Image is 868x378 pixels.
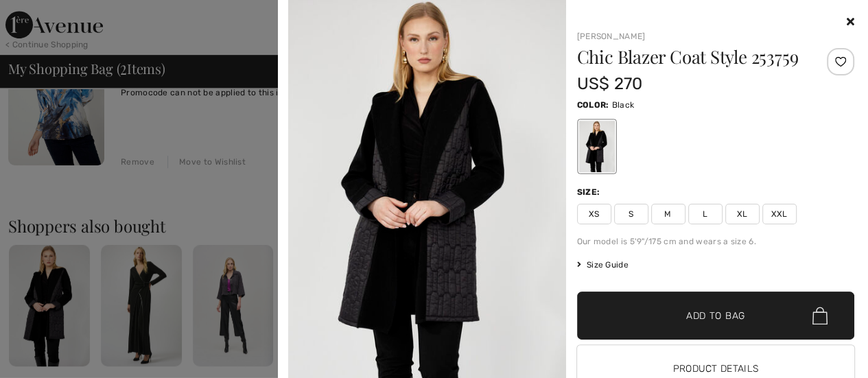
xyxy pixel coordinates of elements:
[577,259,629,271] span: Size Guide
[577,48,808,66] h1: Chic Blazer Coat Style 253759
[725,204,760,224] span: XL
[577,74,643,93] span: US$ 270
[578,121,614,172] div: Black
[577,186,603,198] div: Size:
[686,309,745,323] span: Add to Bag
[577,235,855,248] div: Our model is 5'9"/175 cm and wears a size 6.
[688,204,723,224] span: L
[612,100,635,110] span: Black
[577,32,646,41] a: [PERSON_NAME]
[651,204,685,224] span: M
[812,307,828,324] img: Bag.svg
[577,204,611,224] span: XS
[577,100,609,110] span: Color:
[762,204,797,224] span: XXL
[577,292,855,340] button: Add to Bag
[614,204,648,224] span: S
[30,10,58,22] span: Chat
